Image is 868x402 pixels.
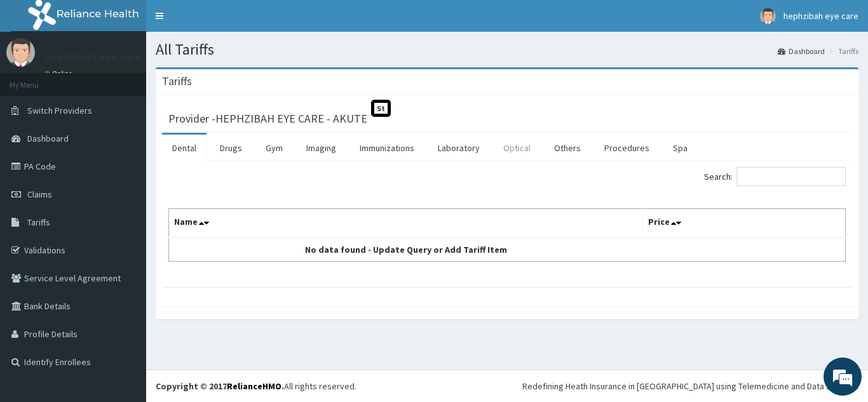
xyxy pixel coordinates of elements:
h3: Tariffs [162,76,192,87]
div: Redefining Heath Insurance in [GEOGRAPHIC_DATA] using Telemedicine and Data Science! [522,380,858,392]
a: Procedures [594,135,660,161]
img: User Image [760,8,776,24]
th: Price [642,209,846,238]
a: Imaging [296,135,346,161]
a: Gym [255,135,293,161]
li: Tariffs [826,46,858,57]
a: Optical [493,135,541,161]
td: No data found - Update Query or Add Tariff Item [169,238,643,262]
a: Others [544,135,591,161]
p: hephzibah eye care [44,51,142,63]
a: Spa [663,135,698,161]
a: RelianceHMO [227,380,281,392]
span: Claims [27,189,52,200]
img: User Image [6,38,35,67]
h1: All Tariffs [156,41,858,58]
span: St [371,100,391,117]
footer: All rights reserved. [146,370,868,402]
strong: Copyright © 2017 . [156,380,284,392]
label: Search: [704,167,846,186]
span: Dashboard [27,133,69,144]
a: Drugs [210,135,252,161]
a: Dental [162,135,207,161]
a: Dashboard [778,46,825,57]
a: Immunizations [349,135,424,161]
th: Name [169,209,643,238]
a: Online [44,69,75,78]
h3: Provider - HEPHZIBAH EYE CARE - AKUTE [168,113,367,124]
a: Laboratory [428,135,490,161]
span: hephzibah eye care [783,10,858,22]
span: Tariffs [27,217,50,228]
input: Search: [736,167,846,186]
span: Switch Providers [27,105,92,116]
